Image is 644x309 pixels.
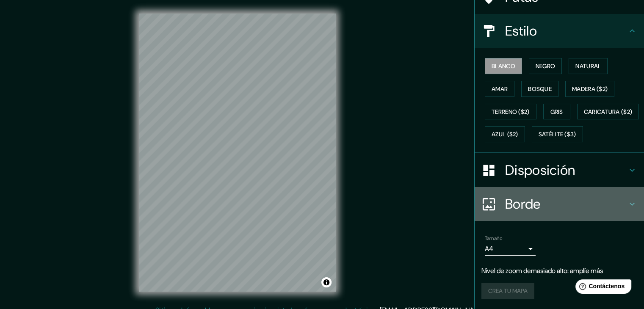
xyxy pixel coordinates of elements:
font: Azul ($2) [492,131,518,138]
font: Terreno ($2) [492,108,530,116]
font: Caricatura ($2) [584,108,633,116]
font: A4 [485,244,493,253]
div: Borde [475,187,644,221]
font: Blanco [492,62,515,70]
button: Amar [485,81,514,97]
font: Bosque [528,85,552,93]
iframe: Lanzador de widgets de ayuda [569,276,635,300]
font: Disposición [505,161,575,179]
button: Blanco [485,58,522,74]
button: Natural [569,58,608,74]
div: Disposición [475,153,644,187]
font: Madera ($2) [572,85,608,93]
div: A4 [485,242,536,256]
font: Tamaño [485,235,502,242]
font: Amar [492,85,508,93]
div: Estilo [475,14,644,48]
font: Borde [505,195,541,213]
button: Terreno ($2) [485,104,536,120]
button: Azul ($2) [485,126,525,142]
font: Nivel de zoom demasiado alto: amplíe más [481,266,603,275]
font: Negro [536,62,556,70]
button: Bosque [521,81,558,97]
button: Madera ($2) [565,81,614,97]
canvas: Mapa [139,14,336,292]
button: Activar o desactivar atribución [321,277,332,287]
font: Gris [550,108,563,116]
font: Natural [575,62,601,70]
button: Satélite ($3) [532,126,583,142]
button: Gris [543,104,570,120]
button: Caricatura ($2) [577,104,639,120]
button: Negro [529,58,562,74]
font: Satélite ($3) [539,131,576,138]
font: Estilo [505,22,537,40]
